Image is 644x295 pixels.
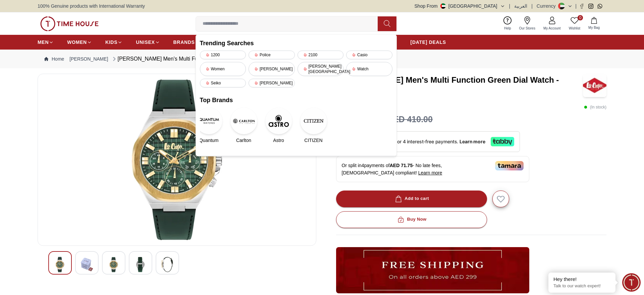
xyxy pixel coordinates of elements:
[273,137,284,144] span: Astro
[575,3,577,9] span: |
[200,51,246,59] div: 1200
[584,16,604,31] button: My Bag
[235,107,253,144] a: CarltonCarlton
[336,156,529,182] div: Or split in 4 payments of - No late fees, [DEMOGRAPHIC_DATA] compliant!
[270,107,288,144] a: AstroAstro
[336,75,583,96] h3: [PERSON_NAME] Men's Multi Function Green Dial Watch - LC07983.277
[249,51,295,59] div: Police
[415,3,505,9] button: Shop From[GEOGRAPHIC_DATA]
[396,216,426,223] div: Buy Now
[265,107,292,134] img: Astro
[298,62,344,76] div: [PERSON_NAME][GEOGRAPHIC_DATA]
[54,257,66,272] img: Lee Cooper Men's Multi Function Green Dial Watch - LC07983.277
[500,15,515,32] a: Help
[387,113,433,126] h3: AED 410.00
[304,137,322,144] span: CITIZEN
[298,51,344,59] div: 2100
[541,26,563,31] span: My Account
[588,4,593,9] a: Instagram
[249,62,295,76] div: [PERSON_NAME]
[578,15,583,20] span: 0
[111,55,293,63] div: [PERSON_NAME] Men's Multi Function Green Dial Watch - LC07983.277
[579,4,584,9] a: Facebook
[583,74,606,97] img: Lee Cooper Men's Multi Function Green Dial Watch - LC07983.277
[249,79,295,87] div: [PERSON_NAME]
[305,107,323,144] a: CITIZENCITIZEN
[411,39,446,46] span: [DATE] DEALS
[105,36,122,48] a: KIDS
[584,104,606,110] p: ( In stock )
[597,4,602,9] a: Whatsapp
[38,39,49,46] span: MEN
[200,62,246,76] div: Women
[67,36,92,48] a: WOMEN
[200,95,392,105] h2: Top Brands
[199,137,219,144] span: Quantum
[509,3,511,9] span: |
[553,283,610,289] p: Talk to our watch expert!
[394,195,429,203] div: Add to cart
[230,107,257,134] img: Carlton
[411,36,446,48] a: [DATE] DEALS
[336,191,487,207] button: Add to cart
[531,3,533,9] span: |
[136,36,160,48] a: UNISEX
[390,163,413,168] span: AED 71.75
[161,257,173,272] img: Lee Cooper Men's Multi Function Green Dial Watch - LC07983.277
[514,3,527,9] button: العربية
[200,39,392,48] h2: Trending Searches
[565,15,584,32] a: 0Wishlist
[105,39,117,46] span: KIDS
[38,36,54,48] a: MEN
[196,107,222,134] img: Quantum
[69,56,108,62] a: [PERSON_NAME]
[136,39,155,46] span: UNISEX
[517,26,538,31] span: Our Stores
[38,3,145,9] span: 100% Genuine products with International Warranty
[236,137,251,144] span: Carlton
[44,56,64,62] a: Home
[495,161,524,170] img: Tamara
[586,25,602,30] span: My Bag
[622,273,641,292] div: Chat Widget
[81,257,93,272] img: Lee Cooper Men's Multi Function Green Dial Watch - LC07983.277
[336,247,529,293] img: ...
[553,276,610,283] div: Hey there!
[38,50,606,68] nav: Breadcrumb
[515,15,539,32] a: Our Stores
[173,39,195,46] span: BRANDS
[40,16,99,31] img: ...
[43,79,311,240] img: Lee Cooper Men's Multi Function Green Dial Watch - LC07983.277
[346,51,392,59] div: Casio
[200,79,246,87] div: Seiko
[300,107,327,134] img: CITIZEN
[440,3,446,9] img: United Arab Emirates
[566,26,583,31] span: Wishlist
[501,26,514,31] span: Help
[67,39,87,46] span: WOMEN
[537,3,558,9] div: Currency
[135,257,147,272] img: Lee Cooper Men's Multi Function Green Dial Watch - LC07983.277
[336,211,487,228] button: Buy Now
[418,170,442,175] span: Learn more
[173,36,195,48] a: BRANDS
[108,257,120,272] img: Lee Cooper Men's Multi Function Green Dial Watch - LC07983.277
[346,62,392,76] div: Watch
[200,107,218,144] a: QuantumQuantum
